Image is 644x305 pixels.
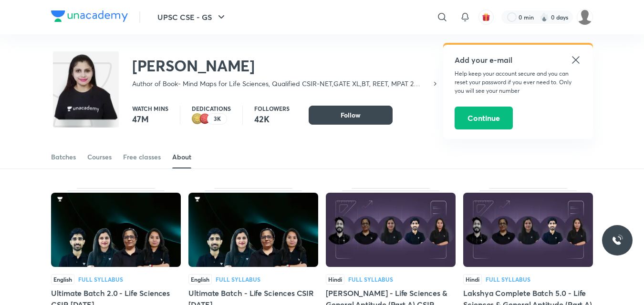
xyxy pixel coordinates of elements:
div: About [172,152,191,162]
span: English [188,274,212,285]
p: 42K [254,113,290,125]
p: 47M [132,113,168,125]
button: avatar [478,10,494,25]
div: Courses [87,152,112,162]
span: Hindi [326,274,344,285]
p: Watch mins [132,106,168,111]
img: ttu [612,235,623,246]
div: Full Syllabus [216,276,260,282]
a: Free classes [123,146,161,168]
p: Help keep your account secure and you can reset your password if you ever need to. Only you will ... [455,69,582,95]
img: educator badge2 [192,113,203,125]
img: Thumbnail [188,193,318,267]
div: Batches [51,152,76,162]
p: Author of Book- Mind Maps for Life Sciences, Qualified CSIR-NET,GATE XL,BT, REET, MPAT 2 times Ra... [132,79,431,89]
a: Courses [87,146,112,168]
img: Company Logo [51,10,128,22]
h5: Add your e-mail [455,54,582,66]
img: avatar [482,13,490,21]
p: Followers [254,106,290,111]
img: renuka [577,9,593,25]
img: Thumbnail [463,193,593,267]
span: Follow [341,110,361,120]
div: Full Syllabus [486,276,530,282]
button: Follow [309,106,393,125]
button: UPSC CSE - GS [152,8,233,27]
button: Continue [455,107,513,129]
p: 3K [214,116,221,122]
div: Free classes [123,152,161,162]
img: educator badge1 [199,113,211,125]
img: Thumbnail [51,193,181,267]
a: Batches [51,146,76,168]
span: Hindi [463,274,482,285]
div: Full Syllabus [348,276,393,282]
div: Full Syllabus [78,276,123,282]
img: streak [540,12,549,22]
p: Dedications [192,106,231,111]
span: English [51,274,74,285]
h2: [PERSON_NAME] [132,56,439,75]
img: Thumbnail [326,193,456,267]
a: About [172,146,191,168]
a: Company Logo [51,10,128,24]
